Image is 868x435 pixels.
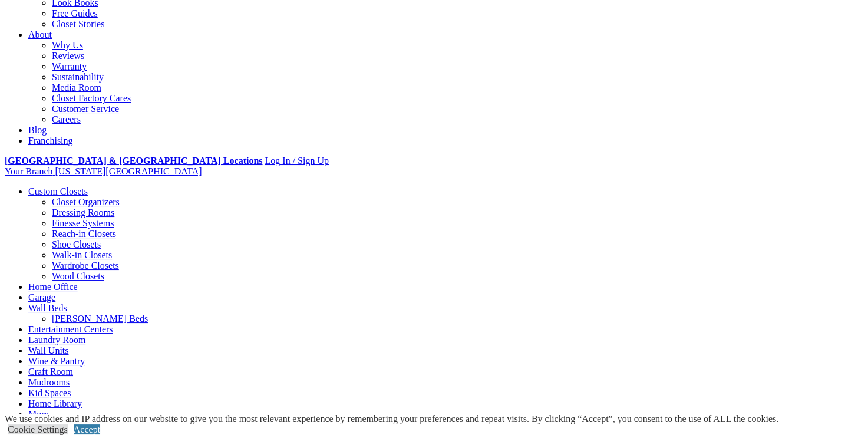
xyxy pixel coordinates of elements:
a: Blog [28,125,47,135]
a: Craft Room [28,367,73,377]
a: Warranty [52,61,87,71]
a: [PERSON_NAME] Beds [52,314,148,324]
a: About [28,29,52,39]
a: Entertainment Centers [28,324,113,334]
a: [GEOGRAPHIC_DATA] & [GEOGRAPHIC_DATA] Locations [5,156,262,166]
a: Finesse Systems [52,218,114,228]
a: Dressing Rooms [52,207,114,218]
a: Mudrooms [28,377,70,387]
a: More menu text will display only on big screen [28,409,49,419]
a: Wardrobe Closets [52,261,119,271]
a: Garage [28,292,55,302]
a: Log In / Sign Up [265,156,328,166]
a: Custom Closets [28,186,88,196]
a: Reach-in Closets [52,229,116,239]
a: Your Branch [US_STATE][GEOGRAPHIC_DATA] [5,166,202,176]
a: Accept [74,424,100,434]
a: Closet Factory Cares [52,93,131,103]
a: Why Us [52,40,83,50]
a: Home Library [28,398,82,408]
a: Cookie Settings [8,424,68,434]
a: Free Guides [52,8,98,18]
a: Wall Beds [28,303,67,313]
div: We use cookies and IP address on our website to give you the most relevant experience by remember... [5,414,778,424]
a: Closet Organizers [52,197,120,207]
a: Media Room [52,83,101,93]
a: Wood Closets [52,271,104,281]
a: Reviews [52,51,84,61]
span: Your Branch [5,166,52,176]
a: Sustainability [52,72,104,82]
a: Careers [52,114,81,124]
a: Walk-in Closets [52,250,112,260]
a: Shoe Closets [52,239,101,249]
a: Wall Units [28,345,68,355]
a: Franchising [28,136,73,146]
a: Laundry Room [28,335,85,345]
span: [US_STATE][GEOGRAPHIC_DATA] [55,166,202,176]
a: Home Office [28,282,78,292]
a: Customer Service [52,104,119,114]
a: Closet Stories [52,19,104,29]
a: Kid Spaces [28,388,71,398]
a: Wine & Pantry [28,356,85,366]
